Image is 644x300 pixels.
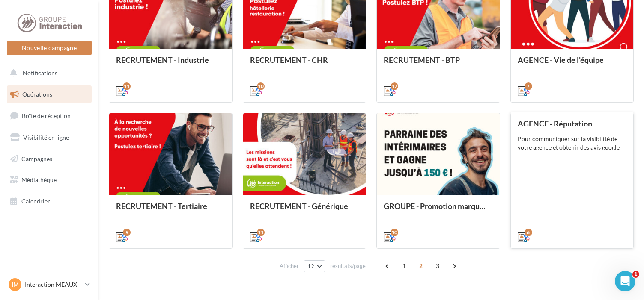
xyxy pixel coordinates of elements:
div: RECRUTEMENT - Industrie [116,56,225,73]
span: résultats/page [330,262,366,270]
div: 7 [525,82,532,90]
a: Boîte de réception [5,106,93,125]
span: 1 [632,271,639,278]
div: RECRUTEMENT - BTP [384,56,493,73]
div: 6 [525,229,532,236]
div: AGENCE - Réputation [518,119,627,128]
div: AGENCE - Vie de l'équipe [518,56,627,73]
span: Notifications [23,69,57,76]
button: Notifications [5,64,90,82]
div: 10 [257,82,265,90]
button: 12 [304,260,325,272]
div: 17 [391,82,398,90]
a: Campagnes [5,150,93,168]
a: IM Interaction MEAUX [7,276,92,293]
span: IM [12,280,19,289]
iframe: Intercom live chat [615,271,635,291]
span: Médiathèque [21,176,57,183]
p: Interaction MEAUX [25,280,82,289]
span: 3 [431,259,444,273]
span: Campagnes [21,155,52,162]
div: 11 [123,82,131,90]
span: Afficher [280,262,299,270]
a: Calendrier [5,192,93,210]
span: 2 [414,259,428,273]
div: RECRUTEMENT - CHR [250,56,359,73]
span: Calendrier [21,197,50,205]
div: RECRUTEMENT - Tertiaire [116,202,225,219]
div: Pour communiquer sur la visibilité de votre agence et obtenir des avis google [518,135,627,152]
span: Opérations [22,91,52,98]
button: Nouvelle campagne [7,41,92,55]
span: 1 [397,259,411,273]
a: Opérations [5,85,93,103]
div: 10 [391,229,398,236]
a: Visibilité en ligne [5,129,93,147]
div: 11 [257,229,265,236]
span: 12 [307,263,315,270]
div: RECRUTEMENT - Générique [250,202,359,219]
div: 9 [123,229,131,236]
a: Médiathèque [5,171,93,189]
div: GROUPE - Promotion marques et offres [384,202,493,219]
span: Boîte de réception [22,112,71,119]
span: Visibilité en ligne [23,134,69,141]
